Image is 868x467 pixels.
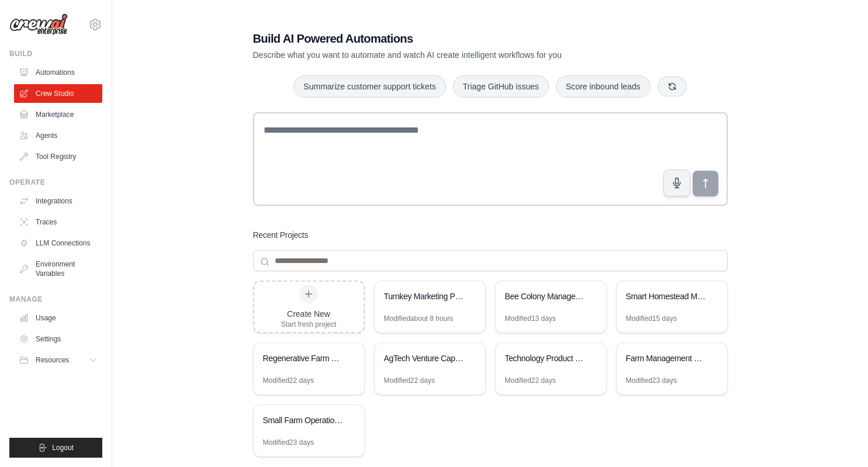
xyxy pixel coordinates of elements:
[663,169,690,196] button: Click to speak your automation idea
[626,314,677,323] div: Modified 15 days
[626,352,706,364] div: Farm Management System
[9,13,68,36] img: Logo
[505,290,585,302] div: Bee Colony Management System
[556,75,651,98] button: Score inbound leads
[253,49,646,61] p: Describe what you want to automate and watch AI create intelligent workflows for you
[14,126,102,145] a: Agents
[14,192,102,210] a: Integrations
[281,308,337,320] div: Create New
[14,147,102,166] a: Tool Registry
[453,75,549,98] button: Triage GitHub issues
[14,309,102,327] a: Usage
[263,376,314,385] div: Modified 22 days
[384,352,464,364] div: AgTech Venture Capital Accelerator
[384,290,464,302] div: Turnkey Marketing Package Designer
[14,255,102,283] a: Environment Variables
[384,314,454,323] div: Modified about 8 hours
[626,290,706,302] div: Smart Homestead Management System
[281,320,337,329] div: Start fresh project
[263,438,314,447] div: Modified 23 days
[263,352,343,364] div: Regenerative Farm AI Monitor
[293,75,445,98] button: Summarize customer support tickets
[36,355,69,365] span: Resources
[52,443,74,452] span: Logout
[14,234,102,252] a: LLM Connections
[505,314,556,323] div: Modified 13 days
[9,295,102,304] div: Manage
[9,438,102,458] button: Logout
[9,178,102,187] div: Operate
[14,213,102,231] a: Traces
[505,352,585,364] div: Technology Product Research Automation
[253,229,309,241] h3: Recent Projects
[14,63,102,82] a: Automations
[253,30,646,47] h1: Build AI Powered Automations
[14,351,102,369] button: Resources
[658,77,687,96] button: Get new suggestions
[263,414,343,426] div: Small Farm Operations Manager
[14,105,102,124] a: Marketplace
[384,376,435,385] div: Modified 22 days
[14,84,102,103] a: Crew Studio
[9,49,102,58] div: Build
[14,330,102,348] a: Settings
[505,376,556,385] div: Modified 22 days
[626,376,677,385] div: Modified 23 days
